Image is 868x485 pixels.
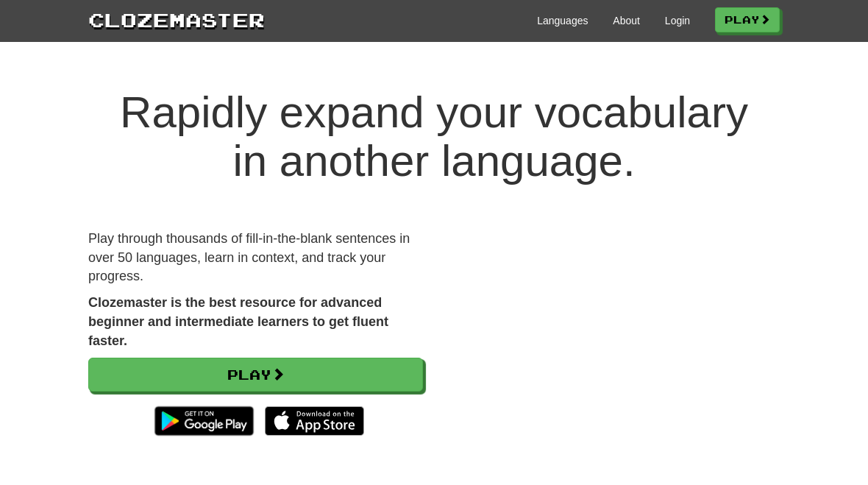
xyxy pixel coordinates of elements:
a: Play [88,358,423,392]
a: Play [715,7,780,32]
a: Clozemaster [88,6,265,33]
a: Login [665,13,690,28]
strong: Clozemaster is the best resource for advanced beginner and intermediate learners to get fluent fa... [88,295,388,347]
a: About [613,13,640,28]
p: Play through thousands of fill-in-the-blank sentences in over 50 languages, learn in context, and... [88,230,423,286]
img: Get it on Google Play [147,399,261,443]
a: Languages [537,13,588,28]
img: Download_on_the_App_Store_Badge_US-UK_135x40-25178aeef6eb6b83b96f5f2d004eda3bffbb37122de64afbaef7... [265,406,364,436]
